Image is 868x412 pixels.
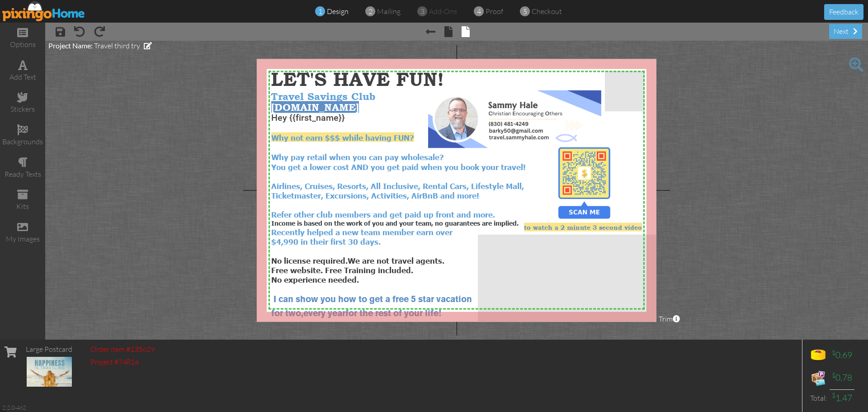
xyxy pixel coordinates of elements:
[832,371,835,379] sup: $
[532,7,562,16] span: checkout
[830,344,854,367] td: 0.69
[327,7,349,16] span: design
[659,314,680,324] span: Trim
[90,344,155,355] div: Order item #135629
[48,41,93,50] span: Project Name:
[523,6,527,17] span: 5
[486,7,503,16] span: proof
[829,24,862,39] div: next
[27,357,72,387] img: 135462-1-1757563804896-82f40599ad6d8552-qa.jpg
[26,344,72,355] div: Large Postcard
[832,349,835,356] sup: $
[318,6,322,17] span: 1
[377,7,401,16] span: mailing
[2,403,26,412] div: 2.2.0-462
[477,6,481,17] span: 4
[368,6,373,17] span: 2
[2,1,85,21] img: pixingo logo
[830,367,854,389] td: 0.78
[90,357,155,367] div: Project #74814
[807,389,830,407] td: Total:
[809,369,827,387] img: expense-icon.png
[809,346,827,365] img: points-icon.png
[824,4,863,20] button: Feedback
[830,389,854,407] td: 1.47
[429,7,457,16] span: add-ons
[832,391,835,399] sup: $
[94,41,140,50] span: Travel third try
